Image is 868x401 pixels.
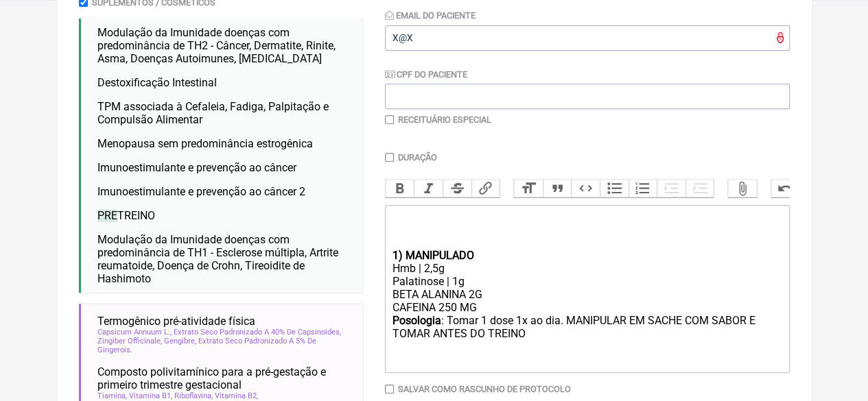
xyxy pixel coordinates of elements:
[443,180,471,197] button: Strikethrough
[385,10,476,21] label: Email do Paciente
[97,137,313,150] span: Menopausa sem predominância estrogênica
[629,180,657,197] button: Numbers
[398,384,571,394] label: Salvar como rascunho de Protocolo
[392,314,441,327] strong: Posologia
[97,209,155,222] span: TREINO
[97,315,255,328] span: Termogênico pré-atividade física
[385,69,467,80] label: CPF do Paciente
[97,328,341,337] span: Capsicum Annuum L., Extrato Seco Padronizado A 40% De Capsinoides
[97,76,217,89] span: Destoxificação Intestinal
[97,26,336,65] span: Modulação da Imunidade doenças com predominância de TH2 - Câncer, Dermatite, Rinite, Asma, Doença...
[392,288,782,314] div: BETA ALANINA 2G CAFEINA 250 MG
[97,233,338,285] span: Modulação da Imunidade doenças com predominância de TH1 - Esclerose múltipla, Artrite reumatoide,...
[392,314,782,367] div: : Tomar 1 dose 1x ao dia. MANIPULAR EM SACHE COM SABOR E TOMAR ANTES DO TREINO ㅤ
[392,275,782,288] div: Palatinose | 1g
[571,180,600,197] button: Code
[728,180,757,197] button: Attach Files
[97,185,305,198] span: Imunoestimulante e prevenção ao câncer 2
[600,180,629,197] button: Bullets
[471,180,500,197] button: Link
[414,180,443,197] button: Italic
[97,100,329,126] span: TPM associada à Cefaleia, Fadiga, Palpitação e Compulsão Alimentar
[392,262,782,275] div: Hmb | 2,5g
[386,180,414,197] button: Bold
[771,180,800,197] button: Undo
[398,114,491,125] label: Receituário Especial
[174,391,258,400] span: Riboflavina, Vitamina B2
[514,180,543,197] button: Heading
[543,180,572,197] button: Quote
[97,391,172,400] span: Tiamina, Vitamina B1
[392,249,473,262] strong: 1) MANIPULADO
[97,337,352,354] span: Zingiber Officinale, Gengibre, Extrato Seco Padronizado A 5% De Gingerois
[398,152,437,162] label: Duração
[657,180,685,197] button: Decrease Level
[97,209,117,222] span: PRE
[97,161,296,174] span: Imunoestimulante e prevenção ao câncer
[685,180,714,197] button: Increase Level
[97,365,352,391] span: Composto polivitamínico para a pré-gestação e primeiro trimestre gestacional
